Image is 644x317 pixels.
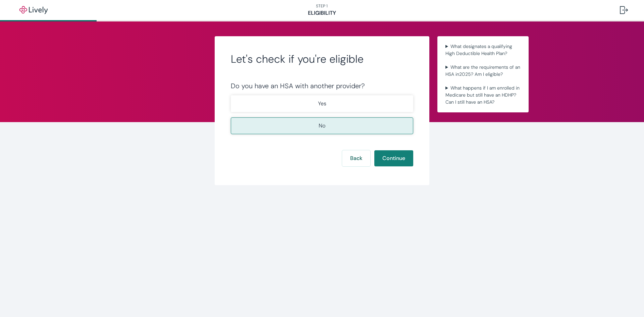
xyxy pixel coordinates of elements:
[443,83,523,107] summary: What happens if I am enrolled in Medicare but still have an HDHP? Can I still have an HSA?
[374,150,413,166] button: Continue
[614,2,633,18] button: Log out
[231,95,413,112] button: Yes
[443,62,523,79] summary: What are the requirements of an HSA in2025? Am I eligible?
[319,122,325,130] p: No
[318,100,326,108] p: Yes
[15,6,52,14] img: Lively
[231,82,413,90] div: Do you have an HSA with another provider?
[231,52,413,66] h2: Let's check if you're eligible
[231,117,413,134] button: No
[443,42,523,58] summary: What designates a qualifying High Deductible Health Plan?
[342,150,370,166] button: Back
